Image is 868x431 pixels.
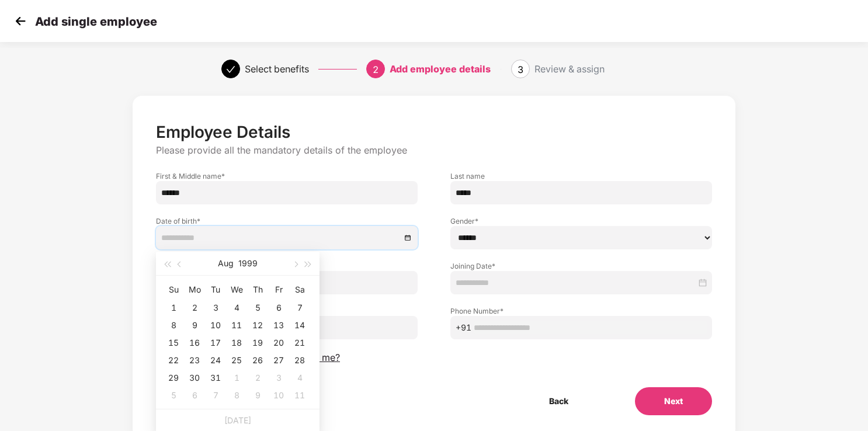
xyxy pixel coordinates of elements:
[518,64,523,75] span: 3
[247,299,268,317] td: 1999-08-05
[289,299,310,317] td: 1999-08-07
[268,299,289,317] td: 1999-08-06
[205,387,226,404] td: 1999-09-07
[209,371,223,385] div: 31
[520,387,598,415] button: Back
[251,301,265,315] div: 5
[226,299,247,317] td: 1999-08-04
[635,387,712,415] button: Next
[184,369,205,387] td: 1999-08-30
[247,387,268,404] td: 1999-09-09
[226,369,247,387] td: 1999-09-01
[156,171,418,181] label: First & Middle name
[156,122,712,142] p: Employee Details
[272,353,286,367] div: 27
[205,352,226,369] td: 1999-08-24
[293,353,307,367] div: 28
[156,144,712,157] p: Please provide all the mandatory details of the employee
[166,301,180,315] div: 1
[293,301,307,315] div: 7
[272,388,286,402] div: 10
[163,280,184,299] th: Su
[268,280,289,299] th: Fr
[163,299,184,317] td: 1999-08-01
[268,369,289,387] td: 1999-09-03
[163,334,184,352] td: 1999-08-15
[188,318,202,332] div: 9
[35,15,157,29] p: Add single employee
[293,336,307,350] div: 21
[268,317,289,334] td: 1999-08-13
[188,388,202,402] div: 6
[226,65,235,74] span: check
[293,371,307,385] div: 4
[184,334,205,352] td: 1999-08-16
[226,334,247,352] td: 1999-08-18
[247,369,268,387] td: 1999-09-02
[188,336,202,350] div: 16
[184,387,205,404] td: 1999-09-06
[293,388,307,402] div: 11
[218,252,234,275] button: Aug
[247,352,268,369] td: 1999-08-26
[272,318,286,332] div: 13
[251,371,265,385] div: 2
[166,336,180,350] div: 15
[373,64,379,75] span: 2
[184,280,205,299] th: Mo
[534,60,605,78] div: Review & assign
[251,318,265,332] div: 12
[209,353,223,367] div: 24
[289,387,310,404] td: 1999-09-11
[230,336,244,350] div: 18
[247,317,268,334] td: 1999-08-12
[12,12,29,30] img: svg+xml;base64,PHN2ZyB4bWxucz0iaHR0cDovL3d3dy53My5vcmcvMjAwMC9zdmciIHdpZHRoPSIzMCIgaGVpZ2h0PSIzMC...
[184,299,205,317] td: 1999-08-02
[268,387,289,404] td: 1999-09-10
[289,317,310,334] td: 1999-08-14
[247,280,268,299] th: Th
[188,371,202,385] div: 30
[289,369,310,387] td: 1999-09-04
[272,336,286,350] div: 20
[450,306,712,316] label: Phone Number
[166,353,180,367] div: 22
[226,280,247,299] th: We
[166,318,180,332] div: 8
[166,371,180,385] div: 29
[238,252,258,275] button: 1999
[226,352,247,369] td: 1999-08-25
[209,388,223,402] div: 7
[230,318,244,332] div: 11
[450,216,712,226] label: Gender
[163,352,184,369] td: 1999-08-22
[268,334,289,352] td: 1999-08-20
[184,317,205,334] td: 1999-08-09
[224,415,251,425] a: [DATE]
[226,387,247,404] td: 1999-09-08
[205,334,226,352] td: 1999-08-17
[272,371,286,385] div: 3
[166,388,180,402] div: 5
[226,317,247,334] td: 1999-08-11
[230,301,244,315] div: 4
[230,353,244,367] div: 25
[245,60,309,78] div: Select benefits
[268,352,289,369] td: 1999-08-27
[390,60,491,78] div: Add employee details
[289,334,310,352] td: 1999-08-21
[205,369,226,387] td: 1999-08-31
[450,171,712,181] label: Last name
[251,336,265,350] div: 19
[163,317,184,334] td: 1999-08-08
[205,317,226,334] td: 1999-08-10
[289,352,310,369] td: 1999-08-28
[293,318,307,332] div: 14
[209,318,223,332] div: 10
[163,387,184,404] td: 1999-09-05
[184,352,205,369] td: 1999-08-23
[456,321,471,334] span: +91
[450,261,712,271] label: Joining Date
[209,301,223,315] div: 3
[272,301,286,315] div: 6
